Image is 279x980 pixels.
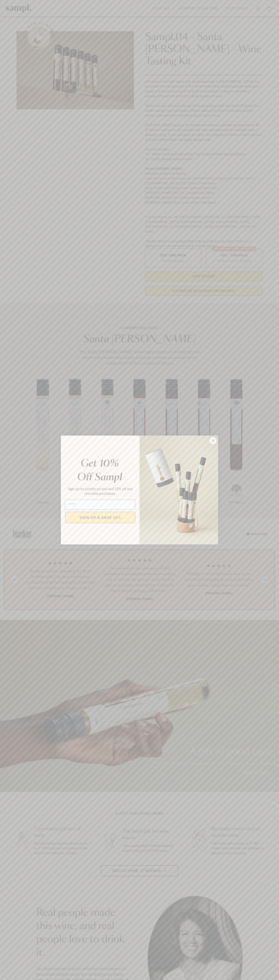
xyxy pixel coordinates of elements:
img: 96933287-25a1-481a-a6d8-4dd623390dc6.png [139,436,218,544]
button: Close dialog [209,437,217,444]
button: SIGN UP & SAVE 10% [65,512,135,523]
span: Sign up for priority access and 10% off any one-time purchases. [68,486,132,496]
em: Get 10% Off Sampl [77,459,122,482]
input: Email [65,500,135,510]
